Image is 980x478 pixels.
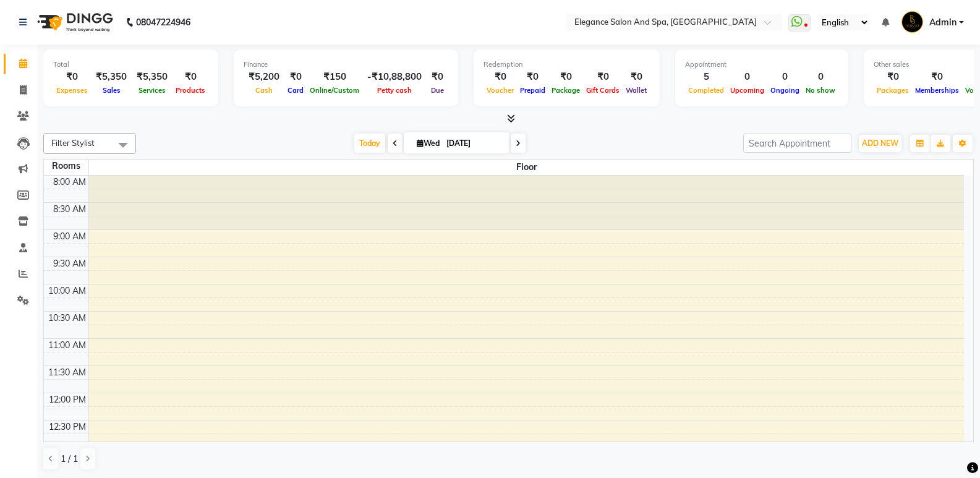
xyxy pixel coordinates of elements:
span: Cash [252,86,276,95]
span: Packages [874,86,912,95]
div: ₹0 [484,70,517,84]
div: 9:00 AM [51,230,88,243]
span: Gift Cards [583,86,623,95]
div: Total [53,59,208,70]
div: 11:30 AM [46,366,88,379]
span: Prepaid [517,86,548,95]
div: Finance [244,59,448,70]
img: Admin [901,11,923,33]
span: Ongoing [767,86,803,95]
b: 08047224946 [136,5,190,40]
div: 0 [803,70,838,84]
div: ₹0 [583,70,623,84]
div: 12:30 PM [46,420,88,433]
div: ₹0 [53,70,91,84]
div: ₹0 [912,70,962,84]
span: Petty cash [374,86,415,95]
div: 0 [767,70,803,84]
input: Search Appointment [743,134,851,153]
span: Today [354,134,385,153]
span: Due [428,86,447,95]
div: Rooms [44,160,88,173]
div: ₹150 [307,70,362,84]
span: Expenses [53,86,91,95]
span: Sales [100,86,124,95]
span: Services [135,86,169,95]
div: ₹5,200 [244,70,284,84]
div: -₹10,88,800 [362,70,427,84]
div: ₹0 [623,70,650,84]
span: Products [173,86,208,95]
span: Wallet [623,86,650,95]
div: ₹5,350 [91,70,132,84]
div: Appointment [685,59,838,70]
div: ₹0 [427,70,448,84]
span: Admin [929,16,957,29]
div: 0 [727,70,767,84]
span: Filter Stylist [51,138,95,148]
div: 11:00 AM [46,339,88,352]
div: ₹5,350 [132,70,173,84]
div: ₹0 [173,70,208,84]
span: Completed [685,86,727,95]
div: Redemption [484,59,650,70]
div: 10:00 AM [46,284,88,297]
button: ADD NEW [859,135,901,152]
input: 2025-09-03 [443,134,505,153]
span: Online/Custom [307,86,362,95]
div: 12:00 PM [46,393,88,406]
div: 8:00 AM [51,176,88,189]
img: logo [32,5,116,40]
div: 5 [685,70,727,84]
div: ₹0 [874,70,912,84]
div: ₹0 [517,70,548,84]
span: Package [548,86,583,95]
span: Wed [414,139,443,148]
div: 8:30 AM [51,203,88,216]
div: 10:30 AM [46,312,88,325]
span: No show [803,86,838,95]
span: Card [284,86,307,95]
span: Upcoming [727,86,767,95]
div: ₹0 [284,70,307,84]
span: 1 / 1 [61,453,78,466]
div: 9:30 AM [51,257,88,270]
span: Floor [89,160,965,175]
span: Memberships [912,86,962,95]
span: Voucher [484,86,517,95]
div: ₹0 [548,70,583,84]
span: ADD NEW [862,139,898,148]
